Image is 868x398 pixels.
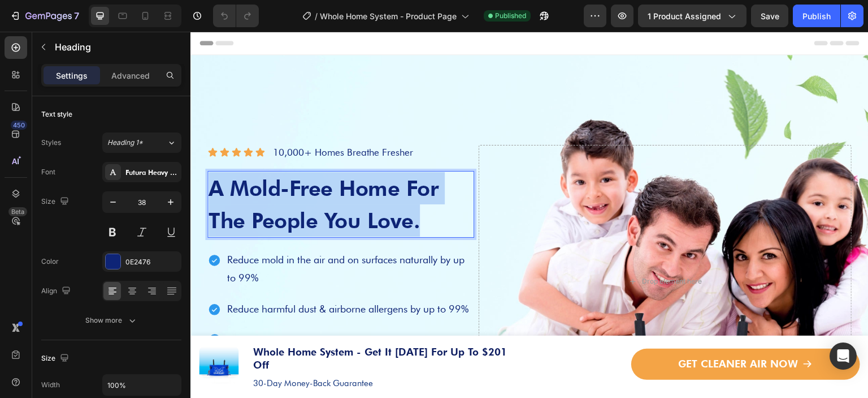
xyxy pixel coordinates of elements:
span: 1 product assigned [648,10,721,22]
p: 30-day money-back guarantee [63,346,335,358]
button: Save [751,5,788,27]
div: Width [41,380,60,390]
div: Size [41,194,71,209]
button: 7 [5,5,84,27]
div: Futura Heavy font [125,168,179,178]
div: 450 [11,121,27,130]
a: GET CLEANER AIR NOW [441,317,670,348]
div: Open Intercom Messenger [830,343,857,370]
div: Show more [85,315,138,326]
p: Advanced [111,70,150,82]
p: 7 [74,9,79,23]
div: Font [41,167,55,177]
span: Published [495,11,526,21]
span: Heading 1* [107,138,143,148]
iframe: Design area [190,32,868,398]
button: Heading 1* [102,132,181,153]
p: Heading [55,40,177,54]
div: Publish [802,10,831,22]
button: Publish [793,5,840,27]
input: Auto [103,375,181,395]
button: 1 product assigned [638,5,747,27]
div: Drop element here [452,245,511,254]
div: Size [41,351,71,366]
button: Show more [41,310,181,331]
span: / [315,10,318,22]
span: Whole Home System - Product Page [320,10,457,22]
p: GET CLEANER AIR NOW [488,323,607,341]
div: Undo/Redo [213,5,259,27]
div: Styles [41,138,61,148]
h2: whole home system - get it [DATE] for up to $201 off [62,313,336,341]
div: Beta [8,207,27,216]
img: Whole Home System (HVAC) [8,315,48,355]
span: Save [761,11,779,21]
div: Text style [41,109,72,119]
div: Color [41,256,59,267]
p: Settings [56,70,88,82]
div: 0E2476 [125,257,179,267]
div: Align [41,284,73,299]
